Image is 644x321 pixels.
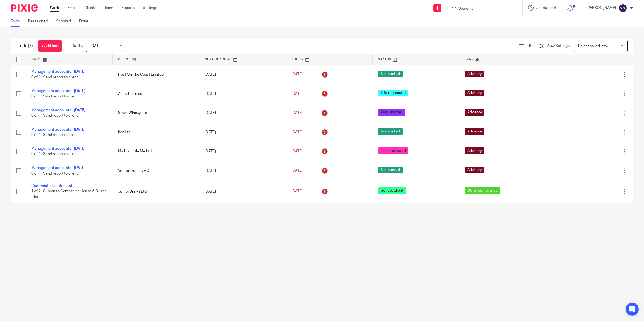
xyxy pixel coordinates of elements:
span: Not started [378,167,403,173]
span: 0 of 1 · Send report to client [31,95,78,98]
span: Not started [378,128,403,135]
a: To do [11,16,24,27]
td: [DATE] [199,161,286,180]
a: Clients [84,5,96,11]
td: Mighty Little Me Ltd [113,142,199,161]
a: Reassigned [28,16,52,27]
span: [DATE] [90,44,102,48]
span: Select saved view [578,44,608,48]
a: Confirmation statement [31,184,72,188]
span: Advisory [465,109,484,116]
span: Not started [378,71,403,77]
span: View Settings [546,44,570,48]
span: [DATE] [291,130,303,134]
span: Get Support [536,6,556,10]
td: Jumbi Drinks Ltd [113,180,199,203]
span: Filter [526,44,535,48]
h1: To do [16,43,33,49]
td: [DATE] [199,103,286,123]
span: Advisory [465,167,484,173]
a: Management accounts - [DATE] [31,70,85,74]
span: Sent to client [378,187,406,194]
td: [DATE] [199,123,286,142]
td: Iast Ltd [113,123,199,142]
a: Management accounts - [DATE] [31,128,85,131]
td: Venturezen - OMC [113,161,199,180]
td: Stave Whisky Ltd [113,103,199,123]
td: [DATE] [199,142,286,161]
span: [DATE] [291,149,303,153]
td: [DATE] [199,180,286,203]
td: Altus3 Limited [113,84,199,103]
td: [DATE] [199,84,286,103]
span: Info requested [378,90,408,96]
td: Host On The Coast Limited [113,65,199,84]
td: [DATE] [199,65,286,84]
a: Management accounts - [DATE] [31,89,85,93]
span: Tags [465,58,474,61]
img: svg%3E [619,4,627,12]
a: Settings [143,5,157,11]
input: Search [458,6,506,11]
span: [DATE] [291,190,303,193]
span: Work started [378,109,405,116]
span: Advisory [465,71,484,77]
a: Management accounts - [DATE] [31,147,85,151]
span: To be reviewed [378,147,408,154]
span: [DATE] [291,73,303,76]
span: Advisory [465,147,484,154]
span: [DATE] [291,169,303,173]
span: 0 of 1 · Send report to client [31,114,78,118]
p: Due by [71,43,83,48]
img: Pixie [11,4,38,12]
span: 0 of 1 · Send report to client [31,133,78,137]
a: Email [67,5,76,11]
span: (7) [28,44,33,48]
a: Snoozed [56,16,75,27]
span: 0 of 1 · Send report to client [31,172,78,175]
a: Management accounts - [DATE] [31,166,85,170]
a: Reports [121,5,135,11]
span: 1 of 2 · Submit to Companies House & Bill the client [31,190,107,199]
span: [DATE] [291,92,303,96]
span: Advisory [465,90,484,96]
a: Management accounts - [DATE] [31,108,85,112]
span: 0 of 1 · Send report to client [31,75,78,79]
span: Other compliance [465,187,500,194]
a: + Add task [38,40,62,52]
a: Done [79,16,92,27]
a: Work [50,5,59,11]
span: Advisory [465,128,484,135]
span: 0 of 1 · Send report to client [31,152,78,156]
p: [PERSON_NAME] [586,5,616,11]
a: Team [104,5,113,11]
span: [DATE] [291,111,303,115]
